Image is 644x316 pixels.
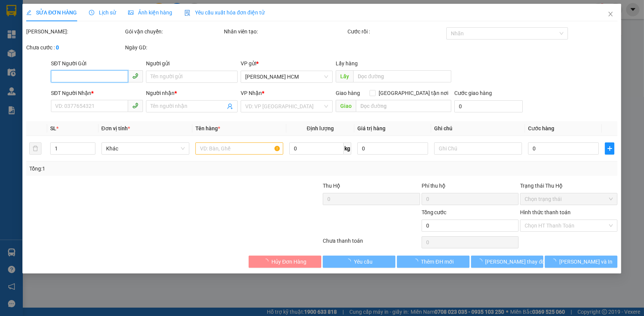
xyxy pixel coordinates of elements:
[89,10,94,15] span: clock-circle
[51,59,143,68] div: SĐT Người Gửi
[56,44,59,51] b: 0
[608,11,614,17] span: close
[29,142,41,155] button: delete
[241,90,262,96] span: VP Nhận
[358,125,386,131] span: Giá trị hàng
[132,73,138,79] span: phone
[421,258,454,266] span: Thêm ĐH mới
[485,258,546,266] span: [PERSON_NAME] thay đổi
[336,100,356,112] span: Giao
[323,256,395,268] button: Yêu cầu
[344,142,352,155] span: kg
[26,43,124,52] div: Chưa cước :
[471,256,544,268] button: [PERSON_NAME] thay đổi
[346,259,354,264] span: loading
[106,143,185,154] span: Khác
[184,10,190,16] img: icon
[102,125,130,131] span: Đơn vị tính
[227,103,233,109] span: user-add
[224,27,346,36] div: Nhân viên tạo:
[89,9,116,16] span: Lịch sử
[195,125,220,131] span: Tên hàng
[545,256,618,268] button: [PERSON_NAME] và In
[397,256,470,268] button: Thêm ĐH mới
[26,27,124,36] div: [PERSON_NAME]:
[323,183,340,189] span: Thu Hộ
[336,70,353,82] span: Lấy
[520,182,618,190] div: Trạng thái Thu Hộ
[525,193,613,205] span: Chọn trạng thái
[551,259,560,264] span: loading
[322,237,421,250] div: Chưa thanh toán
[520,209,571,215] label: Hình thức thanh toán
[26,10,32,15] span: edit
[455,100,523,112] input: Cước giao hàng
[354,258,373,266] span: Yêu cầu
[422,209,447,215] span: Tổng cước
[29,164,249,173] div: Tổng: 1
[184,9,265,16] span: Yêu cầu xuất hóa đơn điện tử
[435,142,522,155] input: Ghi Chú
[307,125,334,131] span: Định lượng
[132,103,138,109] span: phone
[422,182,519,193] div: Phí thu hộ
[347,27,445,36] div: Cước rồi :
[246,71,328,82] span: Trần Phú HCM
[26,9,77,16] span: SỬA ĐƠN HÀNG
[336,60,358,66] span: Lấy hàng
[431,121,525,136] th: Ghi chú
[146,59,238,68] div: Người gửi
[50,125,56,131] span: SL
[560,258,613,266] span: [PERSON_NAME] và In
[413,259,421,264] span: loading
[128,9,172,16] span: Ảnh kiện hàng
[605,142,615,155] button: plus
[600,4,622,25] button: Close
[271,258,306,266] span: Hủy Đơn Hàng
[528,125,555,131] span: Cước hàng
[146,89,238,97] div: Người nhận
[195,142,283,155] input: VD: Bàn, Ghế
[125,27,222,36] div: Gói vận chuyển:
[128,10,133,15] span: picture
[263,259,271,264] span: loading
[353,70,451,82] input: Dọc đường
[249,256,321,268] button: Hủy Đơn Hàng
[125,43,222,52] div: Ngày GD:
[376,89,452,97] span: [GEOGRAPHIC_DATA] tận nơi
[606,145,614,152] span: plus
[336,90,360,96] span: Giao hàng
[477,259,485,264] span: loading
[241,59,333,68] div: VP gửi
[455,90,492,96] label: Cước giao hàng
[356,100,451,112] input: Dọc đường
[51,89,143,97] div: SĐT Người Nhận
